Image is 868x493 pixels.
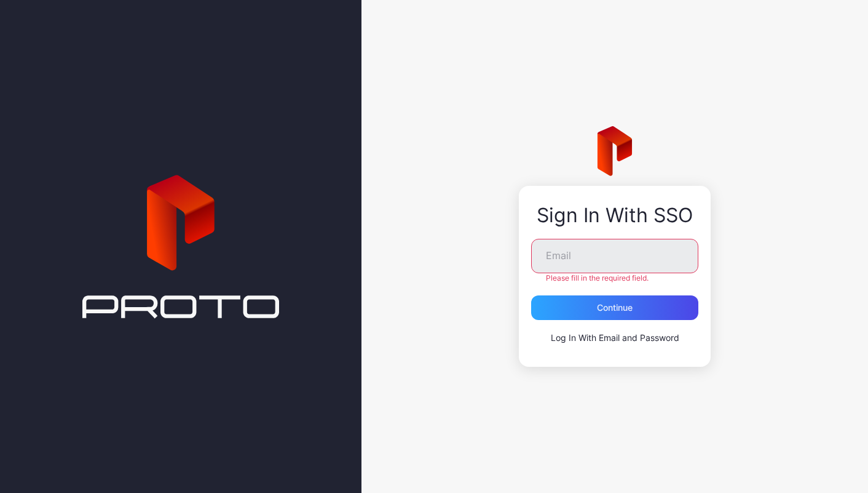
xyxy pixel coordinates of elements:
[531,295,698,320] button: Continue
[531,204,698,226] div: Sign In With SSO
[531,239,698,273] input: Email
[551,332,679,343] a: Log In With Email and Password
[597,303,633,313] div: Continue
[531,273,698,283] div: Please fill in the required field.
